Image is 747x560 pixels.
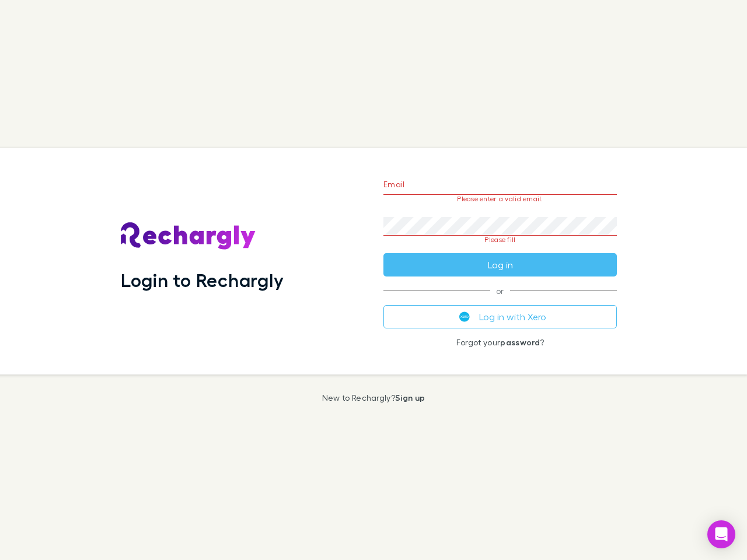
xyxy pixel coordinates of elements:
button: Log in [383,253,617,276]
img: Xero's logo [459,311,470,322]
a: Sign up [395,393,425,402]
div: Open Intercom Messenger [707,520,735,548]
a: password [500,337,540,347]
h1: Login to Rechargly [121,269,284,291]
img: Rechargly's Logo [121,222,256,250]
p: New to Rechargly? [322,393,425,402]
button: Log in with Xero [383,305,617,328]
p: Forgot your ? [383,338,617,347]
span: or [383,290,617,291]
p: Please enter a valid email. [383,195,617,203]
p: Please fill [383,236,617,244]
